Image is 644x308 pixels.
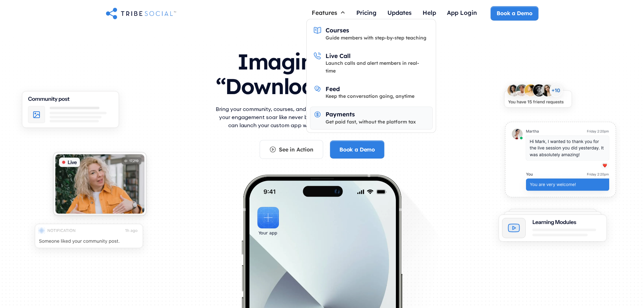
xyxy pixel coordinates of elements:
div: Features [306,6,351,19]
div: Updates [387,9,412,16]
div: Keep the conversation going, anytime [326,92,414,100]
a: App Login [442,6,482,21]
p: Bring your community, courses, and content into one powerful platform and watch your engagement s... [214,105,430,129]
h1: Imagine Saying, “Download Our App” [214,43,430,102]
div: Get paid fast, without the platform tax [326,118,416,125]
a: Live CallLaunch calls and alert members in real-time [310,48,433,78]
a: Updates [382,6,417,21]
div: Feed [326,85,340,92]
div: Payments [326,110,355,118]
div: Features [312,9,337,16]
div: App Login [447,9,477,16]
a: FeedKeep the conversation going, anytime [310,81,433,104]
img: An illustration of push notification [26,217,152,259]
a: Pricing [351,6,382,21]
a: Book a Demo [491,6,538,20]
a: Book a Demo [330,140,384,159]
a: PaymentsGet paid fast, without the platform tax [310,107,433,130]
div: Pricing [356,9,377,16]
div: Live Call [326,52,351,59]
nav: Features [306,19,436,133]
img: An illustration of chat [496,115,625,208]
a: See in Action [260,140,323,159]
a: home [106,6,176,20]
div: Guide members with step-by-step teaching [326,34,426,41]
div: See in Action [279,146,313,153]
div: Help [423,9,436,16]
div: Your app [259,229,277,237]
img: An illustration of Community Feed [13,85,128,139]
div: Launch calls and alert members in real-time [326,59,429,75]
a: CoursesGuide members with step-by-step teaching [310,23,433,46]
img: An illustration of New friends requests [496,78,580,118]
div: Courses [326,26,349,34]
img: An illustration of Live video [45,146,154,226]
a: Help [417,6,442,21]
img: An illustration of Learning Modules [490,204,616,253]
